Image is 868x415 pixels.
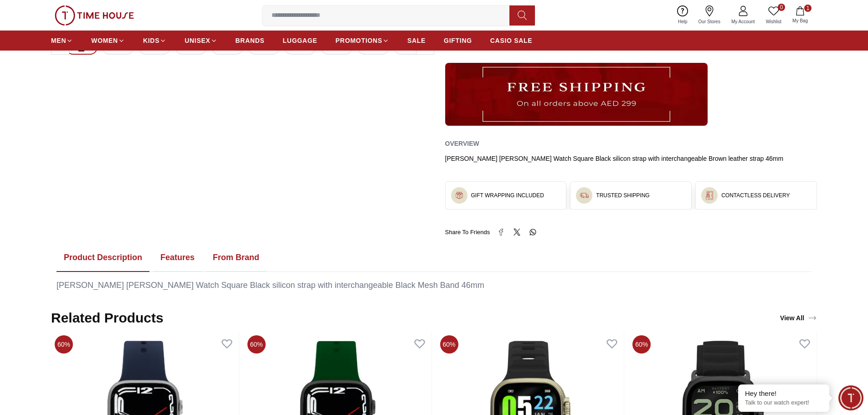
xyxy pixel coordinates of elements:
span: Our Stores [695,18,724,25]
div: [PERSON_NAME] [PERSON_NAME] Watch Square Black silicon strap with interchangeable Brown leather s... [445,154,817,163]
img: ... [445,63,708,126]
a: Help [673,4,693,27]
img: ... [55,5,134,26]
div: Chat Widget [838,385,863,410]
a: CASIO SALE [490,32,533,49]
a: Our Stores [693,4,726,27]
img: ... [455,191,464,200]
span: My Account [728,18,759,25]
span: Help [674,18,691,25]
button: 1My Bag [787,5,813,26]
a: KIDS [143,32,166,49]
span: 60% [632,335,651,354]
span: 60% [55,335,73,354]
button: Features [153,244,202,272]
span: 1 [804,5,812,12]
span: 60% [440,335,458,354]
span: MEN [51,36,66,45]
button: From Brand [205,244,267,272]
a: UNISEX [185,32,217,49]
h3: GIFT WRAPPING INCLUDED [471,192,544,199]
span: PROMOTIONS [335,36,382,45]
span: WOMEN [91,36,118,45]
a: MEN [51,32,73,49]
a: PROMOTIONS [335,32,389,49]
span: SALE [407,36,426,45]
a: 0Wishlist [760,4,787,27]
a: LUGGAGE [283,32,318,49]
span: 60% [247,335,266,354]
h3: TRUSTED SHIPPING [596,192,649,199]
p: Talk to our watch expert! [745,399,822,407]
span: LUGGAGE [283,36,318,45]
button: Product Description [56,244,149,272]
span: 0 [778,4,785,11]
a: View All [778,312,819,324]
span: GIFTING [444,36,472,45]
a: BRANDS [236,32,265,49]
span: My Bag [789,17,812,24]
h2: Overview [445,137,479,150]
span: Share To Friends [445,228,490,237]
div: Hey there! [745,389,822,398]
div: [PERSON_NAME] [PERSON_NAME] Watch Square Black silicon strap with interchangeable Black Mesh Band... [56,279,812,292]
span: CASIO SALE [490,36,533,45]
span: BRANDS [236,36,265,45]
a: SALE [407,32,426,49]
div: View All [780,313,817,323]
h2: Related Products [51,310,164,326]
span: Wishlist [762,18,785,25]
img: ... [580,191,589,200]
span: UNISEX [185,36,210,45]
h3: CONTACTLESS DELIVERY [721,192,790,199]
a: GIFTING [444,32,472,49]
span: KIDS [143,36,159,45]
img: ... [705,191,714,200]
a: WOMEN [91,32,125,49]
